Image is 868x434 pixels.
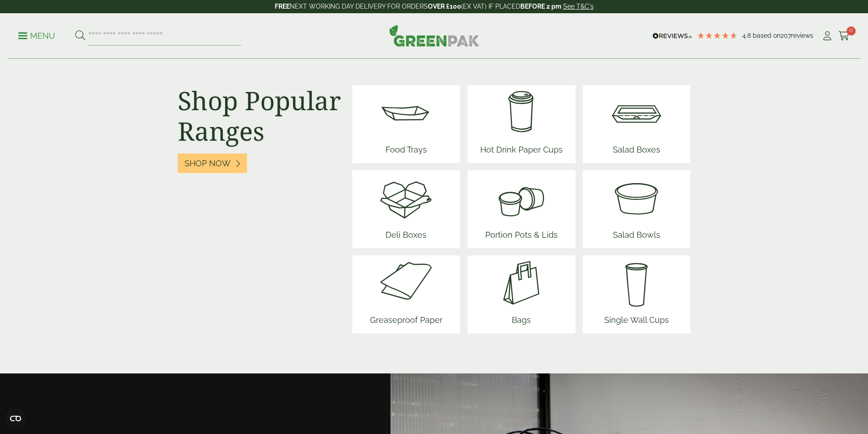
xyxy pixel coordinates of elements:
a: Salad Bowls [609,170,664,248]
img: Deli_box.svg [379,170,433,225]
img: Greaseproof_paper.svg [366,255,446,310]
img: GreenPak Supplies [389,25,479,46]
img: Paper_carriers.svg [494,255,549,310]
strong: FREE [275,3,290,10]
img: Salad_box.svg [609,85,664,140]
a: See T&C's [563,3,594,10]
span: Greaseproof Paper [366,310,446,333]
a: Bags [494,255,549,333]
strong: BEFORE 2 pm [520,3,561,10]
span: Food Trays [379,140,433,163]
a: Portion Pots & Lids [482,170,561,248]
img: REVIEWS.io [652,33,692,39]
span: Portion Pots & Lids [482,225,561,248]
a: Salad Boxes [609,85,664,163]
img: SoupNsalad_bowls.svg [609,170,664,225]
img: PortionPots.svg [482,170,561,225]
span: Bags [494,310,549,333]
div: 4.79 Stars [697,31,738,40]
a: Food Trays [379,85,433,163]
i: Cart [838,31,850,41]
span: Shop Now [185,158,231,168]
strong: OVER £100 [428,3,461,10]
img: HotDrink_paperCup.svg [477,85,566,140]
a: Single Wall Cups [601,255,673,333]
a: 0 [838,29,850,43]
p: Menu [18,31,55,41]
img: plain-soda-cup.svg [601,255,673,310]
a: Shop Now [178,153,247,173]
span: reviews [791,32,813,39]
i: My Account [822,31,833,41]
span: 0 [847,26,856,36]
h2: Shop Popular Ranges [178,85,341,146]
span: Based on [753,32,781,39]
span: 4.8 [742,32,753,39]
span: Single Wall Cups [601,310,673,333]
img: Food_tray.svg [379,85,433,140]
a: Greaseproof Paper [366,255,446,333]
span: Deli Boxes [379,225,433,248]
span: 207 [781,32,791,39]
a: Menu [18,31,55,40]
a: Hot Drink Paper Cups [477,85,566,163]
button: Open CMP widget [5,408,26,429]
span: Hot Drink Paper Cups [477,140,566,163]
span: Salad Bowls [609,225,664,248]
a: Deli Boxes [379,170,433,248]
span: Salad Boxes [609,140,664,163]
